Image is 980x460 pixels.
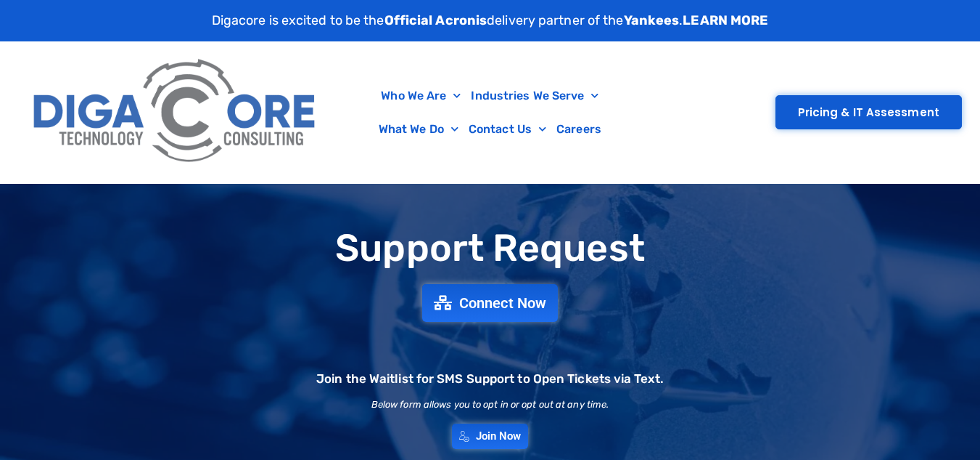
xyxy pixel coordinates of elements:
span: Join Now [476,431,522,442]
a: Join Now [452,424,529,449]
a: Contact Us [464,113,551,146]
a: Connect Now [422,284,558,322]
a: Careers [551,113,606,146]
a: What We Do [374,113,464,146]
a: Pricing & IT Assessment [775,95,962,129]
nav: Menu [333,79,648,146]
h1: Support Request [7,227,973,269]
h2: Join the Waitlist for SMS Support to Open Tickets via Text. [316,373,664,385]
strong: Yankees [624,12,680,28]
span: Connect Now [459,296,546,310]
a: Who We Are [376,79,466,113]
img: Digacore Logo [25,49,326,176]
a: Industries We Serve [466,79,604,113]
h2: Below form allows you to opt in or opt out at any time. [371,400,609,409]
span: Pricing & IT Assessment [798,107,939,118]
a: LEARN MORE [683,12,768,28]
strong: Official Acronis [384,12,487,28]
p: Digacore is excited to be the delivery partner of the . [212,11,769,31]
